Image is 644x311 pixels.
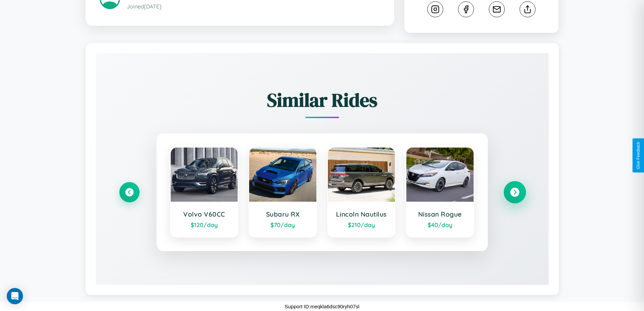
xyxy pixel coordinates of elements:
h3: Nissan Rogue [413,210,467,218]
div: $ 40 /day [413,221,467,228]
h3: Volvo V60CC [177,210,231,218]
p: Joined [DATE] [127,2,380,12]
a: Lincoln Nautilus$210/day [327,147,396,238]
h2: Similar Rides [119,87,525,113]
div: Open Intercom Messenger [7,288,23,304]
a: Subaru RX$70/day [248,147,317,238]
a: Volvo V60CC$120/day [170,147,239,238]
a: Nissan Rogue$40/day [406,147,474,238]
div: $ 70 /day [256,221,310,228]
div: $ 120 /day [177,221,231,228]
p: Support ID: meqkla6dsc90ryh07sl [285,302,359,311]
h3: Subaru RX [256,210,310,218]
div: $ 210 /day [335,221,388,228]
div: Give Feedback [636,142,641,169]
h3: Lincoln Nautilus [335,210,388,218]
